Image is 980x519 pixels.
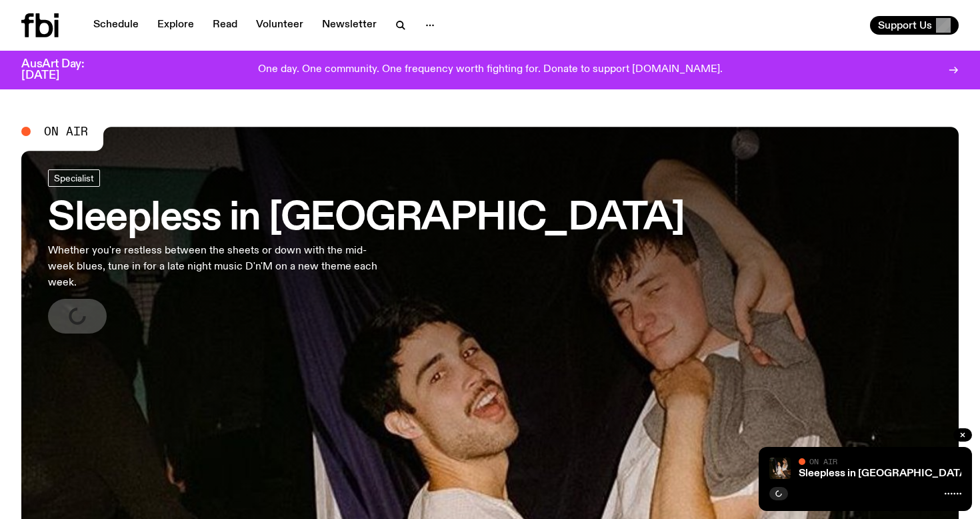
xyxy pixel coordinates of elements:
[878,19,932,31] span: Support Us
[799,468,970,479] a: Sleepless in [GEOGRAPHIC_DATA]
[205,16,245,35] a: Read
[48,169,685,334] a: Sleepless in [GEOGRAPHIC_DATA]Whether you're restless between the sheets or down with the mid-wee...
[248,16,311,35] a: Volunteer
[21,59,107,81] h3: AusArt Day: [DATE]
[48,243,389,291] p: Whether you're restless between the sheets or down with the mid-week blues, tune in for a late ni...
[48,200,685,237] h3: Sleepless in [GEOGRAPHIC_DATA]
[314,16,385,35] a: Newsletter
[85,16,147,35] a: Schedule
[809,457,837,466] span: On Air
[258,64,723,76] p: One day. One community. One frequency worth fighting for. Donate to support [DOMAIN_NAME].
[870,16,959,35] button: Support Us
[149,16,202,35] a: Explore
[48,169,100,187] a: Specialist
[44,125,88,137] span: On Air
[54,173,94,183] span: Specialist
[769,458,791,479] img: Marcus Whale is on the left, bent to his knees and arching back with a gleeful look his face He i...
